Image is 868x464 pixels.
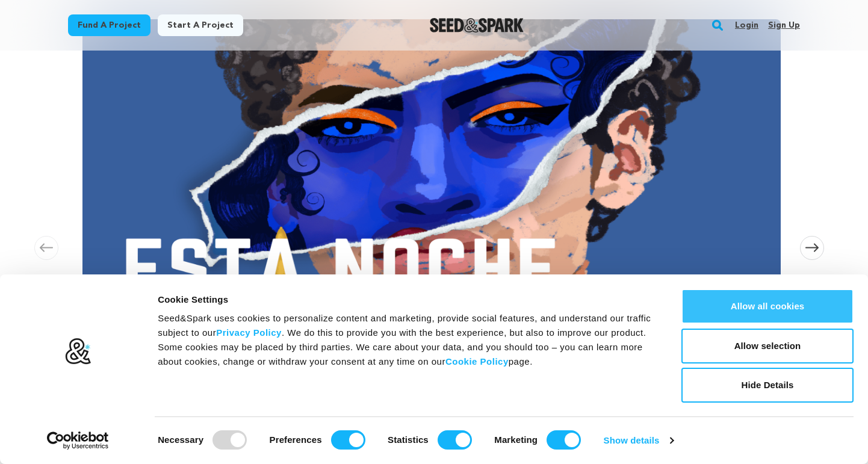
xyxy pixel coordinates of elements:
[681,368,854,403] button: Hide Details
[158,311,654,369] div: Seed&Spark uses cookies to personalize content and marketing, provide social features, and unders...
[158,14,243,36] a: Start a project
[82,19,781,344] img: ESTA NOCHE image
[681,289,854,324] button: Allow all cookies
[158,292,654,307] div: Cookie Settings
[216,327,282,338] a: Privacy Policy
[388,435,429,445] strong: Statistics
[445,356,509,367] a: Cookie Policy
[25,432,131,450] a: Usercentrics Cookiebot - opens in a new window
[604,432,674,450] a: Show details
[430,18,524,32] img: Seed&Spark Logo Dark Mode
[270,435,322,445] strong: Preferences
[430,18,524,32] a: Seed&Spark Homepage
[157,425,158,426] legend: Consent Selection
[681,329,854,363] button: Allow selection
[494,435,538,445] strong: Marketing
[158,435,203,445] strong: Necessary
[768,16,800,35] a: Sign up
[735,16,758,35] a: Login
[68,14,150,36] a: Fund a project
[64,338,91,365] img: logo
